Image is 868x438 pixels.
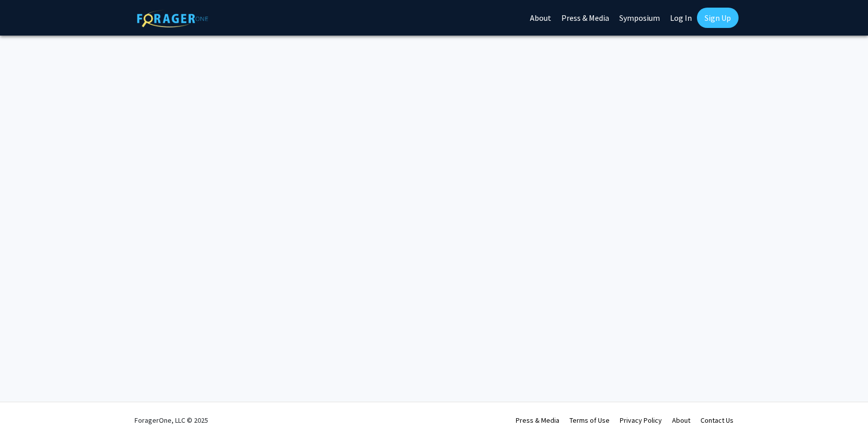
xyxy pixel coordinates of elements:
a: Press & Media [516,416,559,425]
div: ForagerOne, LLC © 2025 [135,402,208,438]
a: About [672,416,690,425]
img: ForagerOne Logo [137,10,208,27]
a: Sign Up [697,8,739,28]
a: Privacy Policy [620,416,662,425]
a: Contact Us [700,416,733,425]
a: Terms of Use [570,416,610,425]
